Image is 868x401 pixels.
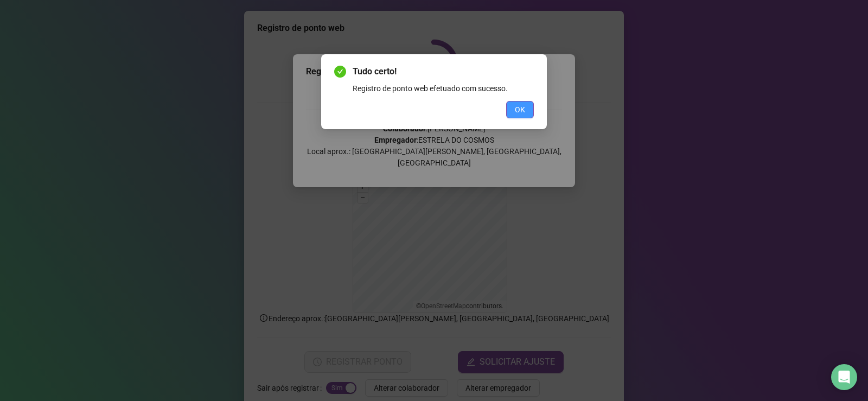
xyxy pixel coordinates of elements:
[515,104,525,116] span: OK
[334,66,346,78] span: check-circle
[353,82,534,94] div: Registro de ponto web efetuado com sucesso.
[831,364,857,390] div: Open Intercom Messenger
[506,101,534,118] button: OK
[353,65,534,78] span: Tudo certo!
